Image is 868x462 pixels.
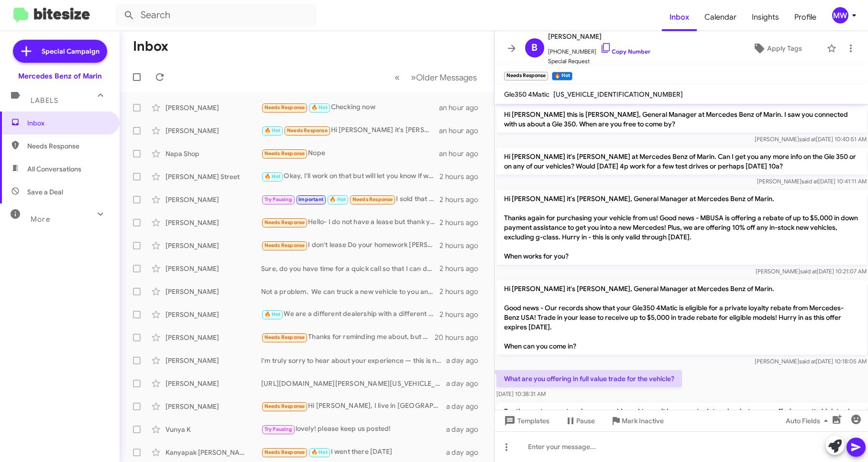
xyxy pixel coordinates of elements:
[778,412,839,429] button: Auto Fields
[165,356,261,365] div: [PERSON_NAME]
[165,425,261,434] div: Vunya K
[496,403,867,439] p: For the most accurate price, we would need to see it in person to determine, but we are offering ...
[744,3,787,31] a: Insights
[622,412,664,429] span: Mark Inactive
[264,196,292,203] span: Try Pausing
[439,172,486,181] div: 2 hours ago
[261,332,435,343] div: Thanks for reminding me about, but currently I do have family emergency and a lot going on, don't...
[264,311,281,317] span: 🔥 Hot
[165,149,261,158] div: Napa Shop
[165,126,261,135] div: [PERSON_NAME]
[261,379,446,388] div: [URL][DOMAIN_NAME][PERSON_NAME][US_VEHICLE_IDENTIFICATION_NUMBER]
[786,412,832,429] span: Auto Fields
[116,4,317,27] input: Search
[787,3,824,31] a: Profile
[264,173,281,180] span: 🔥 Hot
[264,403,305,409] span: Needs Response
[165,310,261,319] div: [PERSON_NAME]
[439,218,486,227] div: 2 hours ago
[261,447,446,458] div: I went there [DATE]
[13,40,107,63] a: Special Campaign
[603,412,671,429] button: Mark Inactive
[576,412,595,429] span: Pause
[439,264,486,273] div: 2 hours ago
[405,68,483,87] button: Next
[165,241,261,250] div: [PERSON_NAME]
[496,190,867,265] p: Hi [PERSON_NAME] it's [PERSON_NAME], General Manager at Mercedes Benz of Marin. Thanks again for ...
[439,103,486,113] div: an hour ago
[261,171,439,182] div: Okay, I'll work on that but will let you know if we have the correct vehicle
[27,141,109,151] span: Needs Response
[732,40,822,57] button: Apply Tags
[31,215,50,224] span: More
[264,334,305,340] span: Needs Response
[264,242,305,248] span: Needs Response
[261,102,439,113] div: Checking now
[446,356,486,365] div: a day ago
[165,448,261,457] div: Kanyapak [PERSON_NAME]
[42,46,99,56] span: Special Campaign
[165,379,261,388] div: [PERSON_NAME]
[165,264,261,273] div: [PERSON_NAME]
[389,68,406,87] button: Previous
[446,402,486,411] div: a day ago
[504,72,548,80] small: Needs Response
[165,333,261,342] div: [PERSON_NAME]
[264,449,305,455] span: Needs Response
[261,287,439,296] div: Not a problem. We can truck a new vehicle to you and pick up your old one. Your lease is expiring...
[261,217,439,228] div: Hello- I do not have a lease but thank you for the information
[504,90,549,99] span: Gle350 4Matic
[411,71,416,83] span: »
[557,412,603,429] button: Pause
[31,96,58,105] span: Labels
[311,449,328,455] span: 🔥 Hot
[755,268,866,275] span: [PERSON_NAME] [DATE] 10:21:07 AM
[261,424,446,435] div: lovely! please keep us posted!
[496,148,867,175] p: Hi [PERSON_NAME] it's [PERSON_NAME] at Mercedes Benz of Marin. Can I get you any more info on the...
[165,172,261,181] div: [PERSON_NAME] Street
[446,425,486,434] div: a day ago
[165,195,261,204] div: [PERSON_NAME]
[261,264,439,273] div: Sure, do you have time for a quick call so that I can determine what you're looking for?
[435,333,486,342] div: 20 hours ago
[662,3,697,31] a: Inbox
[697,3,744,31] a: Calendar
[824,7,857,23] button: MW
[264,150,305,157] span: Needs Response
[261,240,439,251] div: I don't lease Do your homework [PERSON_NAME]
[264,426,292,432] span: Try Pausing
[552,72,572,80] small: 🔥 Hot
[439,241,486,250] div: 2 hours ago
[165,218,261,227] div: [PERSON_NAME]
[548,31,650,42] span: [PERSON_NAME]
[389,68,483,87] nav: Page navigation example
[446,379,486,388] div: a day ago
[439,310,486,319] div: 2 hours ago
[264,127,281,134] span: 🔥 Hot
[416,72,477,83] span: Older Messages
[264,219,305,225] span: Needs Response
[800,268,816,275] span: said at
[261,125,439,136] div: Hi [PERSON_NAME] it's [PERSON_NAME], at Mercedes Benz of Marin. Good news - Our records show that...
[439,195,486,204] div: 2 hours ago
[165,402,261,411] div: [PERSON_NAME]
[801,178,818,185] span: said at
[496,280,867,355] p: Hi [PERSON_NAME] it's [PERSON_NAME], General Manager at Mercedes Benz of Marin. Good news - Our r...
[261,148,439,159] div: Nope
[553,90,683,99] span: [US_VEHICLE_IDENTIFICATION_NUMBER]
[27,118,109,128] span: Inbox
[494,412,557,429] button: Templates
[502,412,549,429] span: Templates
[799,135,815,143] span: said at
[330,196,346,203] span: 🔥 Hot
[264,104,305,111] span: Needs Response
[165,103,261,113] div: [PERSON_NAME]
[395,71,400,83] span: «
[287,127,328,134] span: Needs Response
[439,149,486,158] div: an hour ago
[261,401,446,412] div: Hi [PERSON_NAME], I live in [GEOGRAPHIC_DATA] and I have leased EQS in the past. I was interested...
[27,164,81,174] span: All Conversations
[261,356,446,365] div: I'm truly sorry to hear about your experience — this is not the level of service we strive to pro...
